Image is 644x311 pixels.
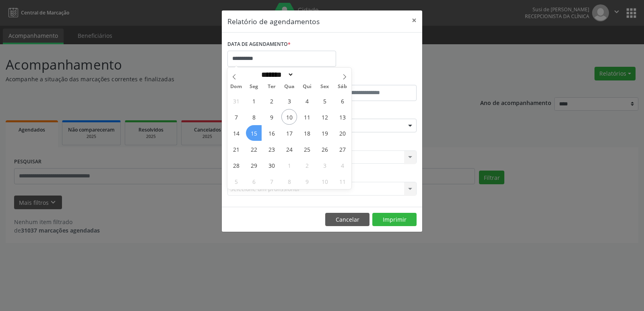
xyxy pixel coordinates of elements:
[281,109,297,125] span: Setembro 10, 2025
[317,173,332,189] span: Outubro 10, 2025
[227,38,291,51] label: DATA DE AGENDAMENTO
[228,157,244,173] span: Setembro 28, 2025
[281,84,298,89] span: Qua
[263,84,281,89] span: Ter
[299,109,315,125] span: Setembro 11, 2025
[334,125,350,141] span: Setembro 20, 2025
[281,141,297,157] span: Setembro 24, 2025
[264,141,279,157] span: Setembro 23, 2025
[299,93,315,109] span: Setembro 4, 2025
[264,173,279,189] span: Outubro 7, 2025
[228,109,244,125] span: Setembro 7, 2025
[227,16,320,27] h5: Relatório de agendamentos
[317,93,332,109] span: Setembro 5, 2025
[406,10,422,30] button: Close
[299,141,315,157] span: Setembro 25, 2025
[324,72,417,85] label: ATÉ
[246,157,262,173] span: Setembro 29, 2025
[258,70,294,79] select: Month
[281,173,297,189] span: Outubro 8, 2025
[372,213,417,227] button: Imprimir
[281,125,297,141] span: Setembro 17, 2025
[228,141,244,157] span: Setembro 21, 2025
[334,173,350,189] span: Outubro 11, 2025
[299,125,315,141] span: Setembro 18, 2025
[317,125,332,141] span: Setembro 19, 2025
[334,84,351,89] span: Sáb
[299,157,315,173] span: Outubro 2, 2025
[316,84,334,89] span: Sex
[228,173,244,189] span: Outubro 5, 2025
[246,173,262,189] span: Outubro 6, 2025
[228,125,244,141] span: Setembro 14, 2025
[317,109,332,125] span: Setembro 12, 2025
[299,173,315,189] span: Outubro 9, 2025
[334,109,350,125] span: Setembro 13, 2025
[246,109,262,125] span: Setembro 8, 2025
[325,213,369,227] button: Cancelar
[245,84,263,89] span: Seg
[334,93,350,109] span: Setembro 6, 2025
[246,125,262,141] span: Setembro 15, 2025
[298,84,316,89] span: Qui
[264,157,279,173] span: Setembro 30, 2025
[264,125,279,141] span: Setembro 16, 2025
[317,157,332,173] span: Outubro 3, 2025
[228,93,244,109] span: Agosto 31, 2025
[334,157,350,173] span: Outubro 4, 2025
[264,93,279,109] span: Setembro 2, 2025
[334,141,350,157] span: Setembro 27, 2025
[246,141,262,157] span: Setembro 22, 2025
[317,141,332,157] span: Setembro 26, 2025
[281,93,297,109] span: Setembro 3, 2025
[281,157,297,173] span: Outubro 1, 2025
[227,84,245,89] span: Dom
[246,93,262,109] span: Setembro 1, 2025
[294,70,320,79] input: Year
[264,109,279,125] span: Setembro 9, 2025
